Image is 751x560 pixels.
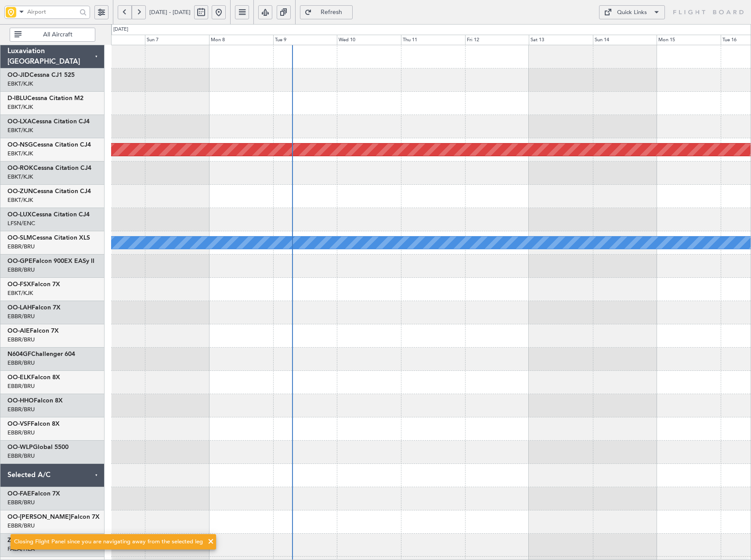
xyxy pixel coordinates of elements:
div: Tue 9 [273,35,337,45]
div: Sun 14 [593,35,657,45]
span: OO-ROK [7,165,33,171]
input: Airport [27,5,77,18]
span: D-IBLU [7,95,27,101]
span: OO-AIE [7,328,30,334]
a: EBKT/KJK [7,103,33,111]
span: OO-LUX [7,212,32,218]
span: OO-FSX [7,281,31,287]
a: EBKT/KJK [7,80,33,88]
span: All Aircraft [23,32,92,38]
div: [DATE] [113,26,128,33]
a: OO-FSXFalcon 7X [7,281,60,287]
a: OO-AIEFalcon 7X [7,328,59,334]
a: EBBR/BRU [7,499,35,506]
a: EBKT/KJK [7,289,33,297]
span: OO-FAE [7,491,31,497]
span: OO-ELK [7,374,31,381]
button: Refresh [300,5,353,19]
a: OO-FAEFalcon 7X [7,491,60,497]
span: Refresh [314,9,350,15]
a: EBBR/BRU [7,336,35,344]
span: OO-WLP [7,444,33,450]
a: OO-ELKFalcon 8X [7,374,60,381]
a: EBKT/KJK [7,126,33,134]
a: LFSN/ENC [7,219,35,227]
a: OO-HHOFalcon 8X [7,398,63,404]
span: OO-LXA [7,118,32,125]
a: OO-LUXCessna Citation CJ4 [7,212,90,218]
button: All Aircraft [10,28,95,42]
span: OO-NSG [7,142,33,148]
span: OO-LAH [7,305,32,311]
span: OO-ZUN [7,188,33,194]
a: EBBR/BRU [7,452,35,460]
span: [DATE] - [DATE] [149,8,191,16]
a: OO-LXACessna Citation CJ4 [7,118,90,125]
span: OO-GPE [7,258,32,264]
button: Quick Links [599,5,665,19]
a: D-IBLUCessna Citation M2 [7,95,83,101]
span: OO-HHO [7,398,34,404]
a: EBKT/KJK [7,173,33,181]
a: OO-ROKCessna Citation CJ4 [7,165,91,171]
div: Sun 7 [145,35,209,45]
a: EBBR/BRU [7,522,35,530]
a: EBBR/BRU [7,429,35,437]
a: OO-NSGCessna Citation CJ4 [7,142,91,148]
a: OO-JIDCessna CJ1 525 [7,72,75,78]
a: N604GFChallenger 604 [7,351,75,357]
a: EBBR/BRU [7,359,35,367]
a: OO-WLPGlobal 5500 [7,444,69,450]
a: OO-ZUNCessna Citation CJ4 [7,188,91,194]
span: OO-[PERSON_NAME] [7,514,71,520]
a: EBBR/BRU [7,266,35,274]
div: Quick Links [617,8,647,17]
a: EBKT/KJK [7,196,33,204]
div: Sat 6 [81,35,145,45]
span: OO-SLM [7,235,32,241]
a: EBBR/BRU [7,243,35,251]
a: OO-[PERSON_NAME]Falcon 7X [7,514,100,520]
div: Closing Flight Panel since you are navigating away from the selected leg [14,538,203,546]
a: OO-VSFFalcon 8X [7,421,60,427]
span: N604GF [7,351,31,357]
a: EBKT/KJK [7,150,33,158]
a: EBBR/BRU [7,382,35,390]
div: Mon 8 [209,35,273,45]
span: OO-JID [7,72,29,78]
div: Mon 15 [657,35,721,45]
div: Thu 11 [401,35,465,45]
a: OO-GPEFalcon 900EX EASy II [7,258,94,264]
div: Fri 12 [465,35,529,45]
a: EBBR/BRU [7,312,35,320]
div: Sat 13 [529,35,593,45]
span: OO-VSF [7,421,31,427]
a: OO-LAHFalcon 7X [7,305,61,311]
a: EBBR/BRU [7,406,35,413]
div: Wed 10 [337,35,401,45]
a: OO-SLMCessna Citation XLS [7,235,90,241]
